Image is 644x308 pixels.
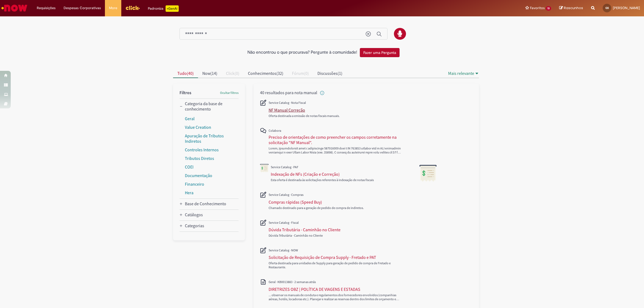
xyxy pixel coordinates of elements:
[109,5,117,11] span: More
[559,6,583,11] a: Rascunhos
[530,5,545,11] span: Favoritos
[360,48,400,57] button: Fazer uma Pergunta
[613,6,640,10] span: [PERSON_NAME]
[605,6,609,10] span: GS
[64,5,101,11] span: Despesas Corporativas
[166,5,179,12] p: +GenAi
[125,4,140,12] img: click_logo_yellow_360x200.png
[37,5,56,11] span: Requisições
[148,5,179,12] div: Padroniza
[247,50,357,55] h2: Não encontrou o que procurava? Pergunte à comunidade!
[564,5,583,10] span: Rascunhos
[1,3,28,13] img: ServiceNow
[546,6,551,11] span: 13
